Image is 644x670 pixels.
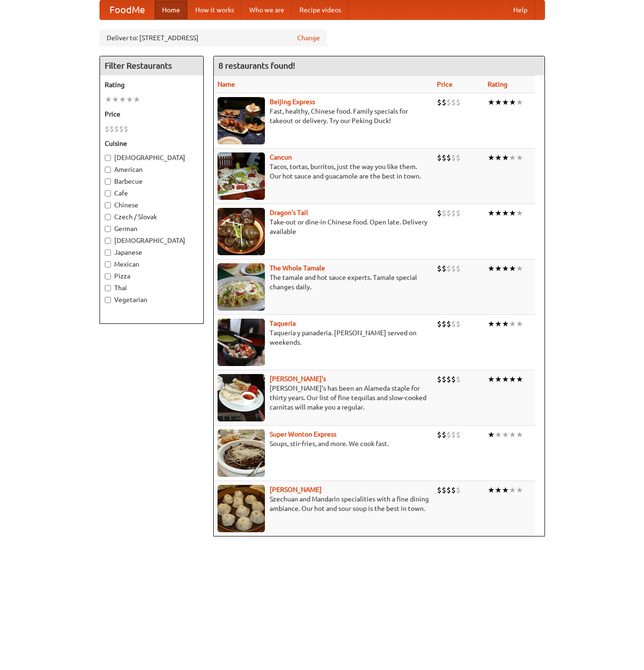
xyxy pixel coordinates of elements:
[446,97,451,107] li: $
[502,429,509,440] li: ★
[100,56,203,75] h4: Filter Restaurants
[105,188,199,198] label: Cafe
[437,208,442,218] li: $
[105,165,199,174] label: American
[218,217,429,236] p: Take-out or dine-in Chinese food. Open late. Delivery available
[437,429,442,440] li: $
[105,177,199,186] label: Barbecue
[119,124,124,134] li: $
[105,295,199,304] label: Vegetarian
[456,429,461,440] li: $
[112,94,119,105] li: ★
[437,374,442,384] li: $
[105,124,109,134] li: $
[270,375,326,383] a: [PERSON_NAME]'s
[509,429,516,440] li: ★
[502,319,509,329] li: ★
[495,263,502,274] li: ★
[437,97,442,107] li: $
[105,273,111,279] input: Pizza
[451,152,456,163] li: $
[495,152,502,163] li: ★
[105,153,199,162] label: [DEMOGRAPHIC_DATA]
[218,61,295,70] ng-pluralize: 8 restaurants found!
[105,214,111,220] input: Czech / Slovak
[105,139,199,148] h5: Cuisine
[509,374,516,384] li: ★
[488,429,495,440] li: ★
[446,263,451,274] li: $
[495,485,502,495] li: ★
[437,263,442,274] li: $
[218,374,265,421] img: pedros.jpg
[446,374,451,384] li: $
[488,319,495,329] li: ★
[516,374,523,384] li: ★
[218,439,429,448] p: Soups, stir-fries, and more. We cook fast.
[119,94,126,105] li: ★
[105,190,111,197] input: Cafe
[451,319,456,329] li: $
[495,374,502,384] li: ★
[218,208,265,255] img: dragon.jpg
[442,263,446,274] li: $
[502,374,509,384] li: ★
[516,485,523,495] li: ★
[124,124,128,134] li: $
[105,250,111,256] input: Japanese
[105,271,199,281] label: Pizza
[218,273,429,292] p: The tamale and hot sauce experts. Tamale special changes daily.
[218,384,429,412] p: [PERSON_NAME]'s has been an Alameda staple for thirty years. Our list of fine tequilas and slow-c...
[456,97,461,107] li: $
[270,209,308,216] a: Dragon's Tail
[270,430,336,438] a: Super Wonton Express
[105,283,199,293] label: Thai
[270,153,292,161] b: Cancun
[516,263,523,274] li: ★
[456,208,461,218] li: $
[242,0,292,19] a: Who we are
[105,261,111,268] input: Mexican
[105,259,199,269] label: Mexican
[218,485,265,532] img: shandong.jpg
[105,179,111,185] input: Barbecue
[456,263,461,274] li: $
[218,152,265,200] img: cancun.jpg
[442,429,446,440] li: $
[105,94,112,105] li: ★
[451,485,456,495] li: $
[105,80,199,89] h5: Rating
[105,236,199,245] label: [DEMOGRAPHIC_DATA]
[451,263,456,274] li: $
[495,319,502,329] li: ★
[126,94,133,105] li: ★
[100,0,154,19] a: FoodMe
[105,224,199,233] label: German
[442,97,446,107] li: $
[488,152,495,163] li: ★
[437,485,442,495] li: $
[188,0,242,19] a: How it works
[105,212,199,222] label: Czech / Slovak
[509,152,516,163] li: ★
[100,29,327,46] div: Deliver to: [STREET_ADDRESS]
[446,152,451,163] li: $
[509,208,516,218] li: ★
[509,485,516,495] li: ★
[270,98,315,106] a: Beijing Express
[218,319,265,366] img: taqueria.jpg
[218,494,429,513] p: Szechuan and Mandarin specialities with a fine dining ambiance. Our hot and sour soup is the best...
[488,263,495,274] li: ★
[488,97,495,107] li: ★
[446,429,451,440] li: $
[488,80,508,88] a: Rating
[297,33,320,43] a: Change
[114,124,119,134] li: $
[446,208,451,218] li: $
[105,200,199,210] label: Chinese
[105,202,111,208] input: Chinese
[456,319,461,329] li: $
